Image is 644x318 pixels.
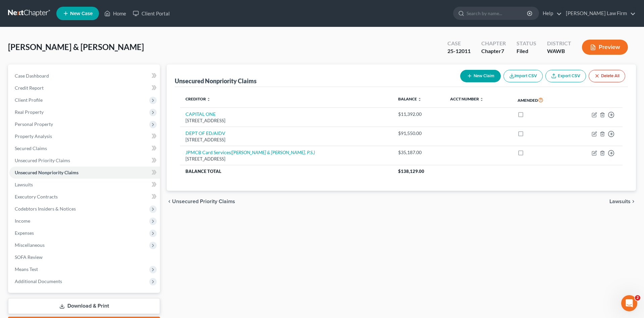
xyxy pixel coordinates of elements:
div: District [547,40,571,47]
span: Miscellaneous [15,242,45,248]
span: SOFA Review [15,254,43,260]
button: chevron_left Unsecured Priority Claims [167,199,235,204]
span: [PERSON_NAME] & [PERSON_NAME] [8,42,144,52]
div: $11,392.00 [398,111,439,118]
span: Lawsuits [15,182,33,187]
a: Unsecured Priority Claims [9,154,160,167]
span: Expenses [15,230,34,236]
a: Export CSV [545,70,586,82]
a: Acct Number unfold_more [450,96,484,101]
span: Codebtors Insiders & Notices [15,206,76,212]
span: 2 [635,295,640,301]
span: Lawsuits [609,199,631,204]
th: Balance Total [180,165,393,177]
a: Download & Print [8,298,160,314]
span: Client Profile [15,97,43,103]
div: [STREET_ADDRESS] [185,118,387,124]
a: Executory Contracts [9,191,160,203]
a: Home [101,7,129,19]
div: WAWB [547,47,571,55]
div: Filed [517,47,536,55]
span: Property Analysis [15,133,52,139]
div: [STREET_ADDRESS] [185,156,387,162]
a: DEPT OF ED/AIDV [185,130,225,136]
div: Status [517,40,536,47]
div: Chapter [481,40,506,47]
div: Case [447,40,471,47]
a: Client Portal [129,7,173,19]
a: Credit Report [9,82,160,94]
button: Preview [582,40,628,55]
div: Chapter [481,47,506,55]
span: Unsecured Nonpriority Claims [15,170,78,175]
a: Case Dashboard [9,70,160,82]
i: ([PERSON_NAME] & [PERSON_NAME], P.S.) [231,149,315,155]
span: 7 [501,48,504,54]
span: Case Dashboard [15,73,49,79]
a: Secured Claims [9,142,160,154]
span: Secured Claims [15,145,47,151]
button: New Claim [460,70,501,82]
a: CAPITAL ONE [185,111,216,117]
div: 25-12011 [447,47,471,55]
span: Unsecured Priority Claims [15,157,70,163]
a: [PERSON_NAME] Law Firm [562,7,636,19]
th: Amended [512,92,568,108]
button: Lawsuits chevron_right [609,199,636,204]
input: Search by name... [467,7,528,19]
a: Property Analysis [9,130,160,142]
a: JPMCB Card Services([PERSON_NAME] & [PERSON_NAME], P.S.) [185,149,315,155]
a: Help [539,7,562,19]
iframe: Intercom live chat [621,295,637,311]
span: Income [15,218,30,224]
span: Personal Property [15,121,53,127]
i: unfold_more [207,97,211,101]
a: SOFA Review [9,251,160,263]
div: $91,550.00 [398,130,439,137]
div: Unsecured Nonpriority Claims [175,77,257,85]
div: $35,187.00 [398,149,439,156]
i: chevron_left [167,199,172,204]
div: [STREET_ADDRESS] [185,137,387,143]
span: Unsecured Priority Claims [172,199,235,204]
i: chevron_right [631,199,636,204]
button: Delete All [589,70,625,82]
span: $138,129.00 [398,169,424,174]
span: Executory Contracts [15,194,58,199]
span: Real Property [15,109,44,115]
span: Additional Documents [15,278,62,284]
span: Credit Report [15,85,44,91]
a: Lawsuits [9,179,160,191]
a: Balance unfold_more [398,96,422,101]
a: Unsecured Nonpriority Claims [9,167,160,179]
span: Means Test [15,266,38,272]
a: Creditor unfold_more [185,96,211,101]
button: Import CSV [503,70,543,82]
span: New Case [70,11,93,16]
i: unfold_more [418,97,422,101]
i: unfold_more [480,97,484,101]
